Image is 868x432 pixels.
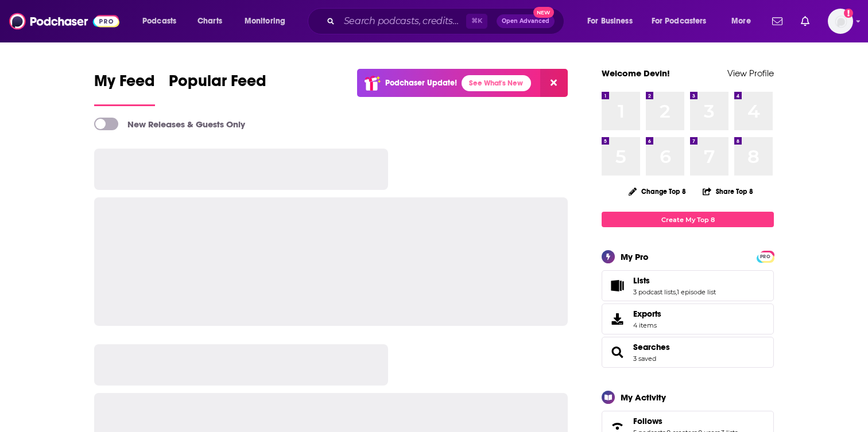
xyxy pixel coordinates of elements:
button: open menu [579,12,647,30]
span: Popular Feed [169,71,266,98]
span: Charts [197,13,222,29]
button: Share Top 8 [702,180,754,203]
a: Exports [602,303,774,334]
span: My Feed [94,71,155,98]
span: Podcasts [142,13,176,29]
a: Show notifications dropdown [796,11,814,31]
a: Charts [190,12,229,30]
a: Follows [633,416,738,426]
span: Lists [602,270,774,301]
span: Exports [606,311,629,327]
a: See What's New [462,75,531,91]
span: , [676,288,677,296]
span: Monitoring [245,13,285,29]
span: Searches [602,337,774,368]
a: 1 episode list [677,288,716,296]
img: User Profile [828,9,853,34]
a: Welcome Devin! [602,68,670,79]
a: Create My Top 8 [602,212,774,227]
span: ⌘ K [466,14,487,29]
a: Searches [606,344,629,360]
input: Search podcasts, credits, & more... [339,12,466,30]
span: More [731,13,751,29]
a: Show notifications dropdown [768,11,787,31]
a: PRO [758,252,772,260]
img: Podchaser - Follow, Share and Rate Podcasts [9,10,119,32]
a: New Releases & Guests Only [94,118,245,130]
a: Lists [633,275,716,286]
a: 3 saved [633,355,656,363]
a: View Profile [727,68,774,79]
a: Searches [633,342,670,352]
a: My Feed [94,71,155,106]
button: Open AdvancedNew [497,14,555,28]
button: Show profile menu [828,9,853,34]
span: Exports [633,309,661,319]
div: Search podcasts, credits, & more... [319,8,575,34]
span: Follows [633,416,662,426]
span: Lists [633,275,650,286]
button: open menu [644,12,723,30]
div: My Activity [621,392,666,403]
span: Logged in as sschroeder [828,9,853,34]
button: open menu [237,12,300,30]
button: open menu [134,12,191,30]
a: Lists [606,278,629,294]
div: My Pro [621,251,649,262]
a: Popular Feed [169,71,266,106]
span: 4 items [633,321,661,329]
span: Open Advanced [502,18,549,24]
span: PRO [758,252,772,261]
a: 3 podcast lists [633,288,676,296]
svg: Add a profile image [844,9,853,18]
span: New [533,7,554,18]
span: For Business [587,13,633,29]
p: Podchaser Update! [385,78,457,88]
button: open menu [723,12,765,30]
button: Change Top 8 [622,184,693,199]
span: For Podcasters [652,13,707,29]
